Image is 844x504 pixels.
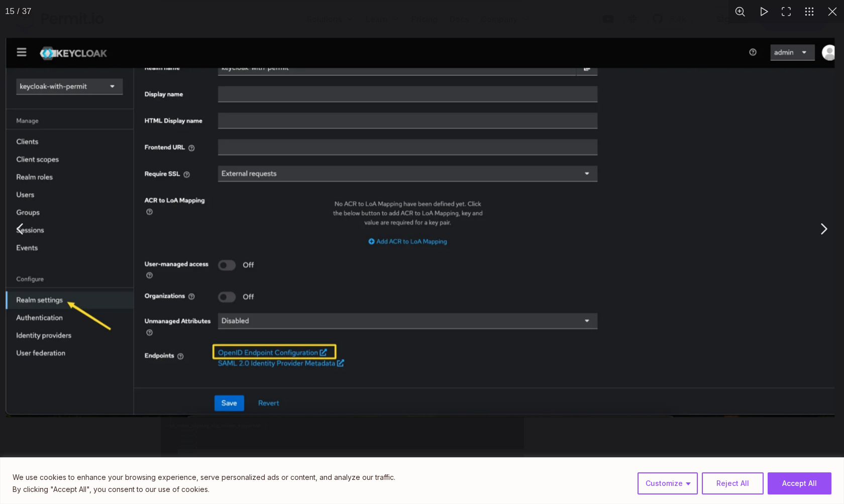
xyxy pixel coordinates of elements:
p: By clicking "Accept All", you consent to our use of cookies. [13,483,395,495]
button: Next [811,216,836,241]
button: Customize [638,472,698,494]
p: We use cookies to enhance your browsing experience, serve personalized ads or content, and analyz... [13,471,395,483]
button: Reject All [702,472,764,494]
img: Image 15 of 37 [6,38,834,417]
button: Accept All [768,472,831,494]
button: Previous [8,216,33,241]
